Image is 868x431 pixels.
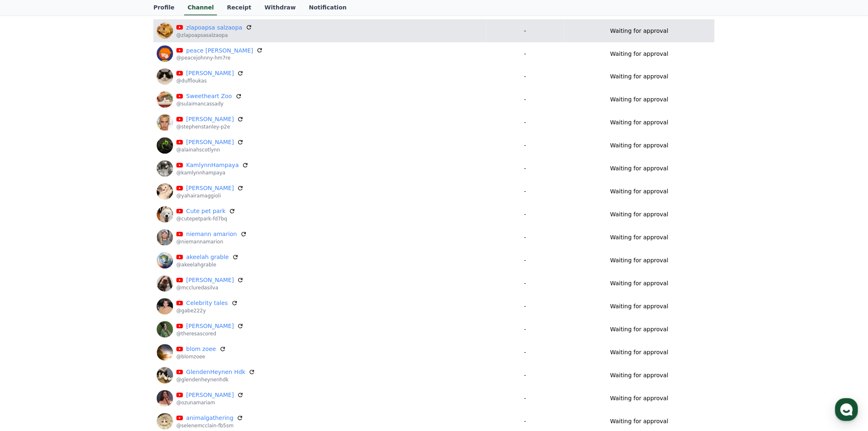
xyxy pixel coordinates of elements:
a: Messages [54,260,106,281]
p: Waiting for approval [610,165,669,173]
img: Stephen Stanley [157,115,173,131]
img: peace johnny [157,46,173,62]
img: niemann amarion [157,229,173,246]
img: alainah scotlynn [157,138,173,154]
p: Waiting for approval [610,234,669,242]
a: Celebrity tales [186,299,228,308]
a: KamlynnHampaya [186,161,239,170]
p: - [489,96,561,104]
a: peace [PERSON_NAME] [186,46,253,55]
p: - [489,303,561,311]
a: blom zoee [186,345,216,354]
img: GlendenHeynen Hdk [157,367,173,384]
img: duff loukas [157,69,173,85]
p: Waiting for approval [610,257,669,265]
p: - [489,119,561,127]
p: Waiting for approval [610,371,669,380]
img: akeelah grable [157,252,173,269]
img: KamlynnHampaya [157,160,173,177]
img: zlapoapsa salzaopa [157,23,173,39]
a: Sweetheart Zoo [186,92,232,101]
p: - [489,348,561,357]
img: mcclure dasilva [157,275,173,292]
a: [PERSON_NAME] [186,115,234,124]
p: - [489,73,561,81]
p: Waiting for approval [610,303,669,311]
a: [PERSON_NAME] [186,69,234,78]
p: - [489,165,561,173]
img: Yahaira Maggioli [157,183,173,200]
p: @blomzoee [176,354,226,360]
p: Waiting for approval [610,211,669,219]
a: [PERSON_NAME] [186,276,234,285]
p: @stephenstanley-p2e [176,124,244,131]
p: Waiting for approval [610,50,669,58]
p: Waiting for approval [610,119,669,127]
a: [PERSON_NAME] [186,184,234,193]
p: @glendenheynenhdk [176,377,255,383]
a: Settings [106,260,158,281]
img: Celebrity tales [157,298,173,315]
span: Messages [68,273,92,280]
p: - [489,211,561,219]
a: animalgathering [186,414,233,423]
a: Cute pet park [186,207,226,216]
img: theresasco Red [157,321,173,338]
p: @peacejohnny-hm7re [176,55,263,62]
p: Waiting for approval [610,417,669,426]
img: blom zoee [157,344,173,361]
p: @zlapoapsasalzaopa [176,32,252,39]
p: Waiting for approval [610,27,669,35]
p: - [489,280,561,288]
p: @yahairamaggioli [176,193,244,199]
p: - [489,50,561,58]
a: GlendenHeynen Hdk [186,368,245,377]
img: animalgathering [157,413,173,430]
a: [PERSON_NAME] [186,322,234,331]
a: zlapoapsa salzaopa [186,23,242,32]
p: - [489,417,561,426]
p: @ozunamariam [176,400,244,406]
p: - [489,188,561,196]
a: niemann amarion [186,230,237,239]
a: Home [2,260,54,281]
p: @duffloukas [176,78,244,85]
p: Waiting for approval [610,280,669,288]
p: @kamlynnhampaya [176,170,249,177]
p: Waiting for approval [610,73,669,81]
img: Cute pet park [157,206,173,223]
p: @alainahscotlynn [176,147,244,154]
p: - [489,371,561,380]
p: Waiting for approval [610,394,669,403]
p: @cutepetpark-fd7bq [176,216,235,222]
p: @gabe222y [176,308,238,314]
span: Settings [121,273,142,279]
p: Waiting for approval [610,188,669,196]
p: Waiting for approval [610,326,669,334]
p: - [489,27,561,35]
p: - [489,257,561,265]
a: [PERSON_NAME] [186,391,234,400]
a: [PERSON_NAME] [186,138,234,147]
img: ozuna mariam [157,390,173,407]
p: @niemannamarion [176,239,247,245]
p: @sulaimancassady [176,101,242,108]
p: @selenemcclain-fb5sm [176,423,243,429]
p: - [489,326,561,334]
p: - [489,142,561,150]
p: @mccluredasilva [176,285,244,291]
p: Waiting for approval [610,348,669,357]
img: Sweetheart Zoo [157,92,173,108]
span: Home [21,273,35,279]
p: Waiting for approval [610,142,669,150]
p: - [489,394,561,403]
p: - [489,234,561,242]
p: @theresascored [176,331,244,337]
a: akeelah grable [186,253,229,262]
p: Waiting for approval [610,96,669,104]
p: @akeelahgrable [176,262,239,268]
